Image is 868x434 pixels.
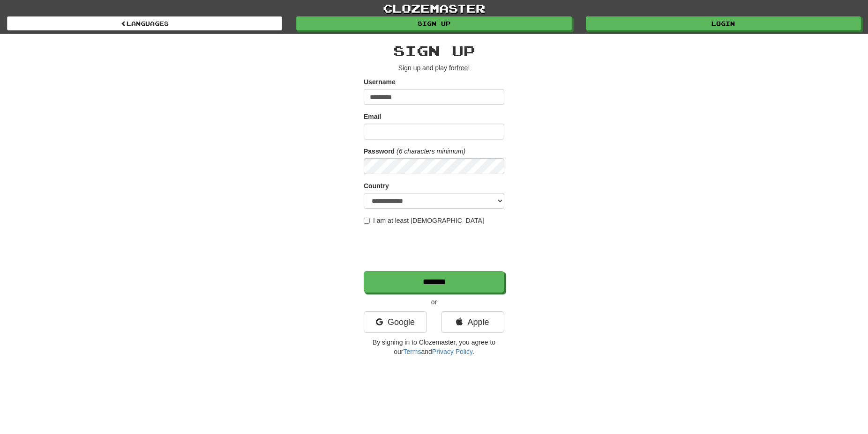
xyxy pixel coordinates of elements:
[364,181,389,191] label: Country
[364,216,484,225] label: I am at least [DEMOGRAPHIC_DATA]
[364,147,395,156] label: Password
[364,218,370,224] input: I am at least [DEMOGRAPHIC_DATA]
[364,338,504,356] p: By signing in to Clozemaster, you agree to our and .
[586,16,861,30] a: Login
[456,64,468,72] u: free
[364,63,504,73] p: Sign up and play for !
[441,311,504,333] a: Apple
[7,16,282,30] a: Languages
[364,77,396,87] label: Username
[364,230,506,266] iframe: reCAPTCHA
[432,348,472,355] a: Privacy Policy
[364,311,427,333] a: Google
[403,348,421,355] a: Terms
[364,43,504,59] h2: Sign up
[364,297,504,307] p: or
[364,112,381,121] label: Email
[397,147,465,155] em: (6 characters minimum)
[296,16,571,30] a: Sign up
